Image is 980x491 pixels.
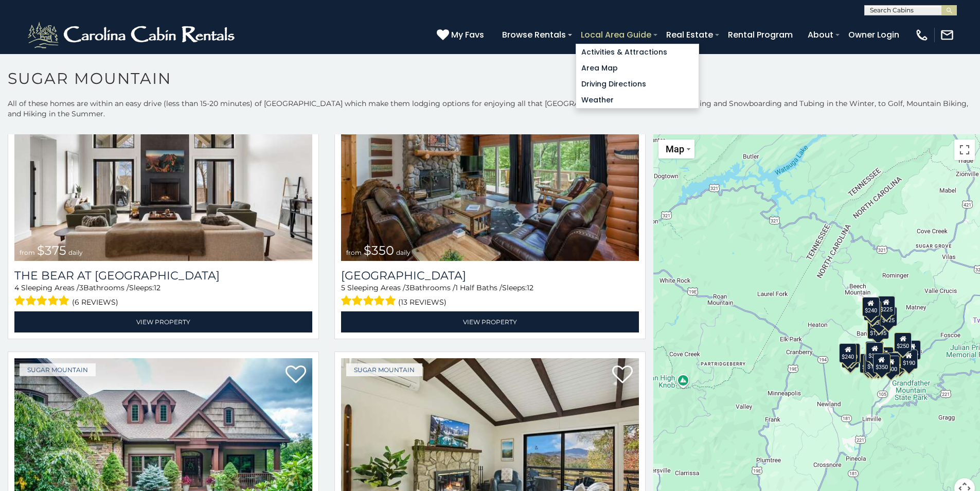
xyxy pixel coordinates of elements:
div: $250 [895,332,912,352]
a: Grouse Moor Lodge from $350 daily [341,61,639,261]
div: Sleeping Areas / Bathrooms / Sleeps: [341,283,639,309]
div: $190 [866,341,883,361]
span: (6 reviews) [72,295,118,309]
a: [GEOGRAPHIC_DATA] [341,269,639,283]
a: Rental Program [723,26,798,44]
a: Sugar Mountain [20,363,96,376]
span: daily [396,249,411,256]
span: Map [666,144,684,154]
a: Local Area Guide [576,26,656,44]
a: Browse Rentals [497,26,571,44]
span: from [346,249,362,256]
a: Activities & Attractions [576,44,699,60]
a: About [803,26,839,44]
a: Owner Login [843,26,904,44]
span: $350 [364,243,394,258]
a: Weather [576,92,699,108]
a: Real Estate [661,26,718,44]
div: $300 [866,342,884,362]
div: $240 [862,297,880,317]
div: $195 [888,353,905,372]
div: $155 [863,354,881,374]
a: My Favs [437,28,487,42]
div: $175 [865,353,883,373]
span: 1 Half Baths / [455,283,502,292]
a: The Bear At [GEOGRAPHIC_DATA] [14,269,312,283]
h3: The Bear At Sugar Mountain [14,269,312,283]
button: Toggle fullscreen view [954,139,975,160]
a: View Property [14,311,312,332]
span: 3 [79,283,83,292]
a: View Property [341,311,639,332]
div: $1,095 [868,320,889,339]
a: Add to favorites [612,364,633,386]
button: Change map style [658,139,694,159]
a: Sugar Mountain [346,363,422,376]
span: 12 [154,283,161,292]
div: $155 [904,340,921,360]
span: daily [68,249,83,256]
img: White-1-2.png [26,20,239,50]
img: mail-regular-white.png [940,28,954,42]
span: 3 [405,283,409,292]
span: $375 [37,243,66,258]
span: 12 [527,283,533,292]
div: Sleeping Areas / Bathrooms / Sleeps: [14,283,312,309]
img: phone-regular-white.png [915,28,929,42]
div: $225 [878,296,895,315]
a: Add to favorites [286,364,306,386]
div: $350 [873,354,890,373]
div: $200 [877,347,894,366]
span: 4 [14,283,19,292]
a: Area Map [576,60,699,76]
span: My Favs [451,28,484,41]
span: from [20,249,35,256]
div: $190 [900,349,918,369]
span: (13 reviews) [398,295,447,309]
h3: Grouse Moor Lodge [341,269,639,283]
img: The Bear At Sugar Mountain [14,61,312,261]
a: The Bear At Sugar Mountain from $375 daily [14,61,312,261]
a: Driving Directions [576,76,699,92]
div: $125 [880,307,898,326]
img: Grouse Moor Lodge [341,61,639,261]
div: $240 [840,343,857,363]
div: $500 [883,356,900,375]
span: 5 [341,283,345,292]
